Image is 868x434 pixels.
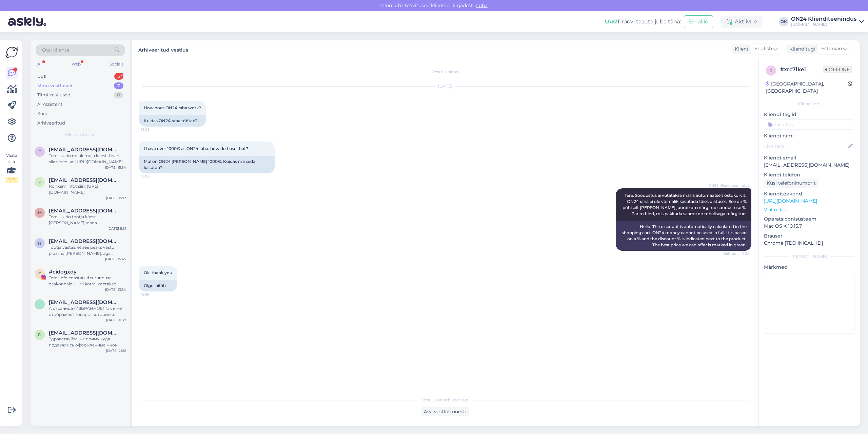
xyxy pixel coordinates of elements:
span: Offline [823,66,852,73]
span: t [39,302,41,307]
span: x [770,68,772,73]
p: Vaata edasi ... [764,207,854,213]
label: Arhiveeritud vestlus [138,44,188,54]
span: Vestlus on arhiveeritud [422,397,469,403]
a: ON24 Klienditeenindus[DOMAIN_NAME] [791,16,864,27]
span: Ok, thank you [144,270,172,275]
div: Arhiveeritud [37,120,65,127]
span: How does ON24 raha work? [144,105,201,110]
div: Tootja vastas, et see peaks vastu pidama [PERSON_NAME], aga [PERSON_NAME] on kuivati? [49,244,126,257]
b: Uus! [605,18,618,25]
span: Estonian [821,45,842,53]
p: Kliendi email [764,154,854,162]
div: OK [779,17,788,26]
span: Otsi kliente [42,46,69,54]
span: trulling@mail.ru [49,299,119,305]
div: [GEOGRAPHIC_DATA], [GEOGRAPHIC_DATA] [766,80,848,95]
span: t [39,149,41,154]
div: [DATE] 9:31 [107,226,126,231]
span: I have over 1000€ as ON24 raha. how do I use that? [144,146,248,151]
div: Kliendi info [764,101,854,107]
div: А страница /ИЗБРАННОЕ/ так и не отображает товары, которые я отмечаю. [49,305,126,318]
div: Rohkem infot siin: [URL][DOMAIN_NAME] [49,183,126,195]
div: Vaata siia [5,152,18,183]
div: [DATE] 15:54 [105,165,126,170]
div: 2 / 3 [5,177,18,183]
span: tiia069@gmail.com [49,147,119,153]
div: Aktiivne [721,16,763,28]
span: krislinp.pari@gmail.com [49,177,119,183]
span: 15:05 [141,127,166,132]
div: Uus [37,73,46,80]
div: Mul on ON24 [PERSON_NAME] 1000€. Kuidas ma seda kasutan? [139,156,275,173]
div: Klient [732,45,749,53]
div: Tere. Uurin tootja käest [PERSON_NAME] teada. [49,214,126,226]
div: Proovi tasuta juba täna: [605,18,681,26]
span: k [38,180,41,185]
p: Brauser [764,232,854,240]
p: Operatsioonisüsteem [764,215,854,223]
div: Tere. Uurin maaletooja käest. Lisan siia video ka: [URL][DOMAIN_NAME] [49,153,126,165]
div: Tiimi vestlused [37,92,71,98]
span: c [38,271,41,276]
div: Kõik [37,110,47,117]
div: [DATE] 13:54 [105,287,126,292]
span: Luba [474,2,490,8]
button: Emailid [684,15,713,28]
div: Minu vestlused [37,82,73,89]
div: 7 [114,82,123,89]
div: Здравствуйте, не пойму куда подевались оформленные мной заказы. Один вроде должны привезти завтра... [49,336,126,348]
div: Ava vestlus uuesti [421,407,469,416]
span: ON24 Klienditeenindus [709,183,749,188]
input: Lisa nimi [764,143,847,150]
span: dimas1524@yandex.ru [49,330,119,336]
span: English [754,45,772,53]
div: 3 [114,73,123,80]
p: Märkmed [764,264,854,271]
span: n [38,241,41,246]
span: mariediits09@gmail.com [49,208,119,214]
div: Web [70,60,82,69]
p: Chrome [TECHNICAL_ID] [764,240,854,247]
div: Tere. Info edastatud turunduse osakonnale. Huvi korral võetakse ühendust. [49,275,126,287]
span: Tere. Soodustus arvutatakse maha automaatselt ostukorvis. ON24 raha ei ole võimalik kasutada täie... [623,193,748,216]
div: ON24 Klienditeenindus [791,16,856,22]
div: Olgu, aitäh [139,280,177,291]
div: # xrc7lkei [780,65,823,74]
span: m [38,210,42,215]
div: [DATE] [139,83,751,89]
div: Küsi telefoninumbrit [764,178,818,188]
div: Vestlus algas [139,69,751,75]
div: [DATE] 15:12 [106,195,126,201]
p: Kliendi telefon [764,171,854,178]
img: Askly Logo [5,46,18,59]
div: Hello. The discount is automatically calculated in the shopping cart. ON24 money cannot be used i... [616,221,751,251]
input: Lisa tag [764,119,854,130]
span: Nähtud ✓ 15:56 [723,251,749,256]
div: Socials [108,60,125,69]
div: [PERSON_NAME] [764,253,854,260]
a: [URL][DOMAIN_NAME] [764,198,817,204]
span: nele.mandla@gmail.com [49,238,119,244]
div: [DATE] 21:12 [106,348,126,353]
div: 0 [114,92,123,98]
span: #cidogxdy [49,269,77,275]
p: Mac OS X 10.15.7 [764,223,854,230]
span: Minu vestlused [65,132,96,138]
p: Klienditeekond [764,190,854,197]
span: d [38,332,41,337]
div: Klienditugi [787,45,815,53]
span: 15:06 [141,174,166,179]
div: Kuidas ON24 raha töötab? [139,115,206,127]
p: Kliendi nimi [764,132,854,139]
div: [DATE] 11:37 [106,318,126,323]
div: [DATE] 15:45 [105,257,126,262]
span: 15:56 [141,292,166,297]
div: [DOMAIN_NAME] [791,22,856,27]
div: All [36,60,44,69]
p: [EMAIL_ADDRESS][DOMAIN_NAME] [764,162,854,169]
div: AI Assistent [37,101,62,108]
p: Kliendi tag'id [764,111,854,118]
